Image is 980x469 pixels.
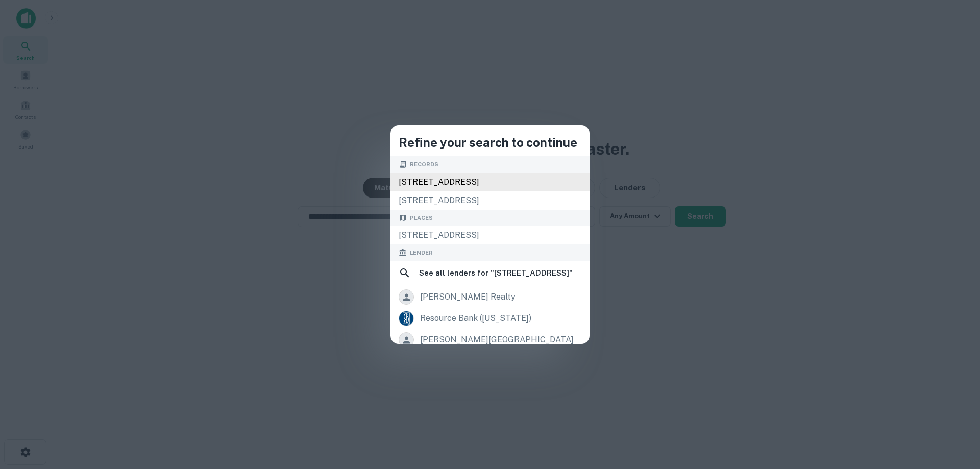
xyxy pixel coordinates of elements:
div: [PERSON_NAME] realty [420,289,516,305]
div: [STREET_ADDRESS] [390,191,590,210]
iframe: Chat Widget [929,387,980,436]
span: Lender [410,249,433,257]
img: picture [399,311,413,326]
span: Places [410,214,433,223]
a: [PERSON_NAME][GEOGRAPHIC_DATA] [390,329,590,351]
div: [PERSON_NAME][GEOGRAPHIC_DATA] [420,332,574,348]
a: [PERSON_NAME] realty [390,286,590,308]
div: [STREET_ADDRESS] [390,226,590,244]
a: resource bank ([US_STATE]) [390,308,590,329]
div: [STREET_ADDRESS] [390,173,590,191]
h4: Refine your search to continue [399,133,581,152]
div: resource bank ([US_STATE]) [420,311,531,326]
span: Records [410,160,438,169]
h6: See all lenders for " [STREET_ADDRESS] " [419,267,573,279]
